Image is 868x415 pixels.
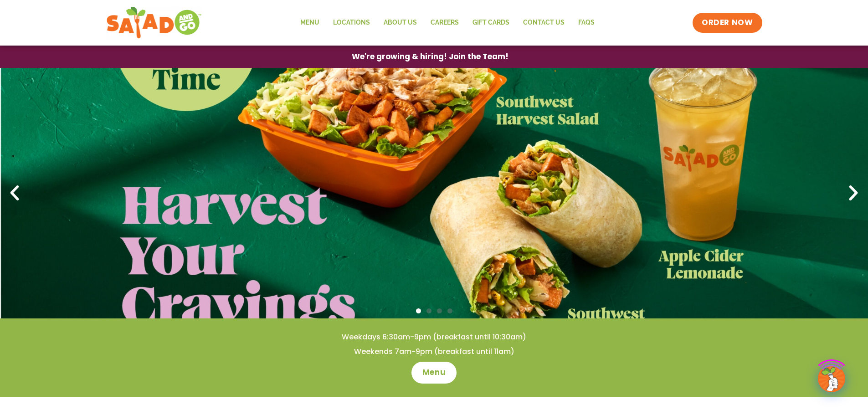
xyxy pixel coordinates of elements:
[416,308,421,313] span: Go to slide 1
[702,17,753,28] span: ORDER NOW
[326,12,377,33] a: Locations
[516,12,571,33] a: Contact Us
[693,13,762,33] a: ORDER NOW
[18,347,850,357] h4: Weekends 7am-9pm (breakfast until 11am)
[466,12,516,33] a: GIFT CARDS
[411,362,457,384] a: Menu
[5,183,25,203] div: Previous slide
[422,367,446,378] span: Menu
[293,12,601,33] nav: Menu
[377,12,424,33] a: About Us
[293,12,326,33] a: Menu
[424,12,466,33] a: Careers
[843,183,863,203] div: Next slide
[447,308,452,313] span: Go to slide 4
[338,46,522,67] a: We're growing & hiring! Join the Team!
[352,53,508,61] span: We're growing & hiring! Join the Team!
[437,308,442,313] span: Go to slide 3
[18,332,850,342] h4: Weekdays 6:30am-9pm (breakfast until 10:30am)
[571,12,601,33] a: FAQs
[106,5,202,41] img: new-SAG-logo-768×292
[426,308,431,313] span: Go to slide 2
